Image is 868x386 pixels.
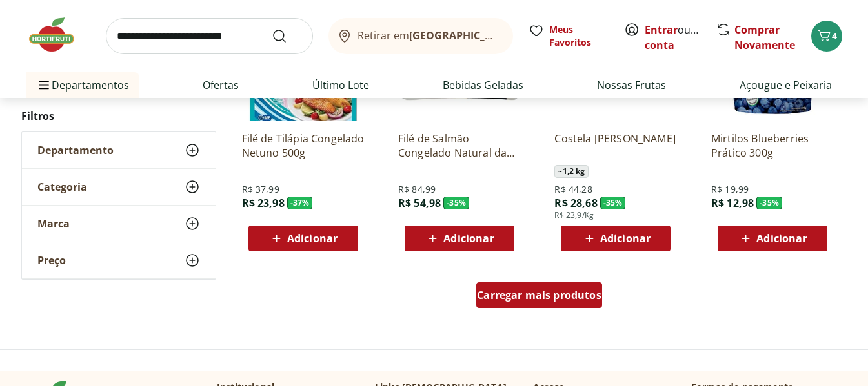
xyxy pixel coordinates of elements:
[37,180,87,193] span: Categoria
[600,197,626,209] span: - 35 %
[22,242,216,278] button: Preço
[106,18,313,54] input: search
[37,217,70,230] span: Marca
[600,233,651,244] span: Adicionar
[22,132,216,168] button: Departamento
[477,290,601,300] span: Carregar mais produtos
[740,77,832,93] a: Açougue e Peixaria
[476,282,602,313] a: Carregar mais produtos
[554,196,597,210] span: R$ 28,68
[645,22,702,53] span: ou
[711,183,749,196] span: R$ 19,99
[22,169,216,205] button: Categoria
[22,206,216,242] button: Marca
[645,23,678,37] a: Entrar
[312,77,369,93] a: Último Lote
[36,70,52,101] button: Menu
[287,197,313,209] span: - 37 %
[549,23,609,49] span: Meus Favoritos
[554,131,677,160] a: Costela [PERSON_NAME]
[718,226,827,251] button: Adicionar
[811,21,842,52] button: Carrinho
[26,15,90,54] img: Hortifruti
[398,196,441,210] span: R$ 54,98
[561,226,671,251] button: Adicionar
[203,77,239,93] a: Ofertas
[734,23,795,52] a: Comprar Novamente
[248,226,358,251] button: Adicionar
[711,196,754,210] span: R$ 12,98
[756,233,807,244] span: Adicionar
[21,103,216,129] h2: Filtros
[554,210,594,220] span: R$ 23,9/Kg
[36,70,129,101] span: Departamentos
[398,183,436,196] span: R$ 84,99
[242,131,365,160] a: Filé de Tilápia Congelado Netuno 500g
[443,233,494,244] span: Adicionar
[272,28,303,44] button: Submit Search
[409,28,627,43] b: [GEOGRAPHIC_DATA]/[GEOGRAPHIC_DATA]
[398,131,521,160] a: Filé de Salmão Congelado Natural da Terra
[597,77,666,93] a: Nossas Frutas
[358,30,500,41] span: Retirar em
[554,183,592,196] span: R$ 44,28
[405,226,514,251] button: Adicionar
[242,196,285,210] span: R$ 23,98
[287,233,338,244] span: Adicionar
[832,30,837,42] span: 4
[645,23,716,52] a: Criar conta
[756,197,782,209] span: - 35 %
[37,144,114,157] span: Departamento
[242,183,279,196] span: R$ 37,99
[443,77,523,93] a: Bebidas Geladas
[711,131,834,160] a: Mirtilos Blueberries Prático 300g
[443,197,469,209] span: - 35 %
[554,165,588,178] span: ~ 1,2 kg
[529,23,609,49] a: Meus Favoritos
[328,18,513,54] button: Retirar em[GEOGRAPHIC_DATA]/[GEOGRAPHIC_DATA]
[37,254,66,267] span: Preço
